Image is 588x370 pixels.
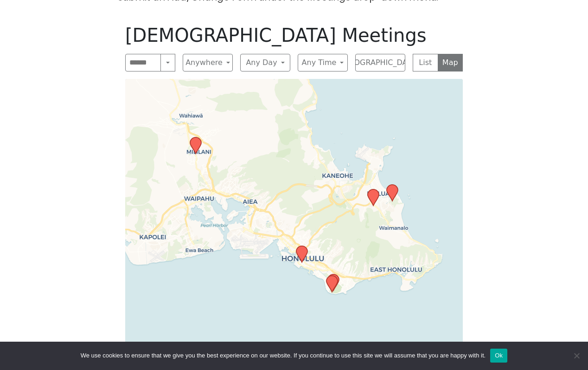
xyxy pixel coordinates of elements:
[240,54,290,71] button: Any Day
[490,349,507,363] button: Ok
[183,54,233,71] button: Anywhere
[125,24,463,46] h1: [DEMOGRAPHIC_DATA] Meetings
[413,54,438,71] button: List
[81,351,486,360] span: We use cookies to ensure that we give you the best experience on our website. If you continue to ...
[438,54,463,71] button: Map
[125,54,161,71] input: Search
[298,54,348,71] button: Any Time
[160,54,175,71] button: Search
[355,54,405,71] button: [DEMOGRAPHIC_DATA]
[572,351,581,360] span: No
